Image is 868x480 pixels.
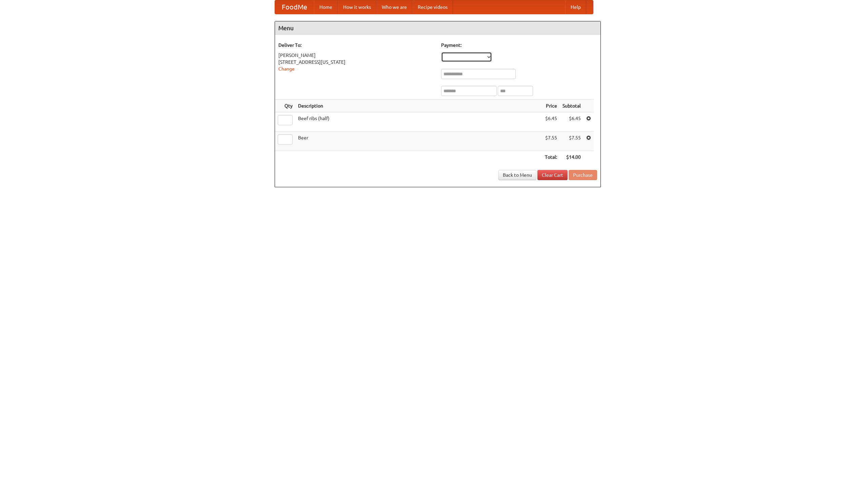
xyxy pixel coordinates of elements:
[278,42,434,49] h5: Deliver To:
[295,100,542,112] th: Description
[278,52,434,59] div: [PERSON_NAME]
[560,100,584,112] th: Subtotal
[560,112,584,132] td: $6.45
[278,59,434,65] div: [STREET_ADDRESS][US_STATE]
[278,66,295,72] a: Change
[542,151,560,164] th: Total:
[560,151,584,164] th: $14.00
[275,21,600,35] h4: Menu
[565,0,586,14] a: Help
[295,112,542,132] td: Beef ribs (half)
[498,170,536,180] a: Back to Menu
[560,132,584,151] td: $7.55
[542,100,560,112] th: Price
[376,0,412,14] a: Who we are
[314,0,338,14] a: Home
[295,132,542,151] td: Beer
[542,132,560,151] td: $7.55
[542,112,560,132] td: $6.45
[569,170,597,180] button: Purchase
[275,0,314,14] a: FoodMe
[537,170,568,180] a: Clear Cart
[412,0,453,14] a: Recipe videos
[441,42,597,49] h5: Payment:
[275,100,295,112] th: Qty
[338,0,376,14] a: How it works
